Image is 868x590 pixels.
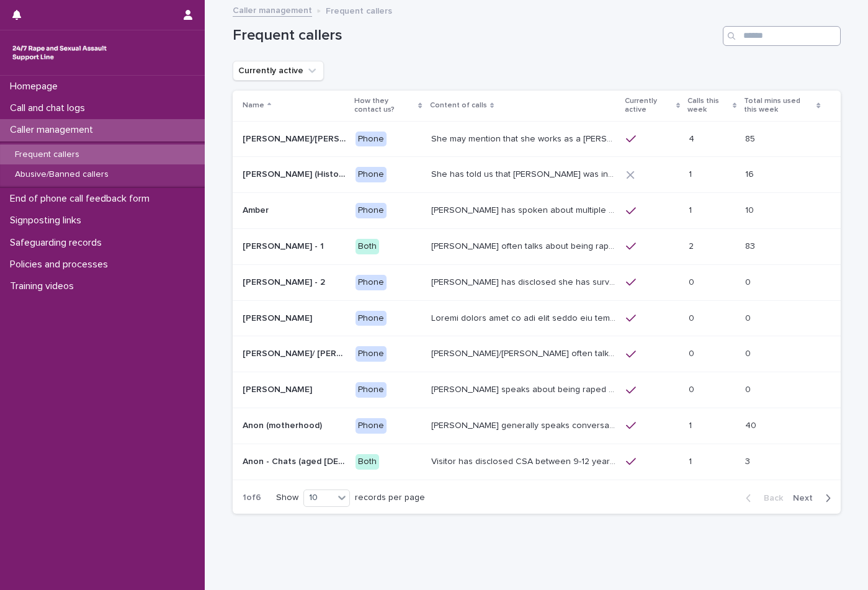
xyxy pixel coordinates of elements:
img: rhQMoQhaT3yELyF149Cw [10,40,109,65]
p: 4 [689,132,697,145]
button: Back [736,493,788,504]
p: Policies and processes [5,259,118,270]
p: 10 [745,203,756,216]
p: [PERSON_NAME] - 1 [243,239,326,252]
div: Phone [356,167,387,182]
tr: [PERSON_NAME] (Historic Plan)[PERSON_NAME] (Historic Plan) PhoneShe has told us that [PERSON_NAME... [233,157,841,193]
p: Anna/Emma often talks about being raped at gunpoint at the age of 13/14 by her ex-partner, aged 1... [431,346,619,359]
p: Caller management [5,124,103,136]
tr: [PERSON_NAME]/[PERSON_NAME] (Anon/'I don't know'/'I can't remember')[PERSON_NAME]/[PERSON_NAME] (... [233,121,841,157]
p: 3 [745,454,753,467]
div: Both [356,239,379,254]
div: Both [356,454,379,470]
p: 0 [689,382,697,395]
div: Phone [356,132,387,147]
p: 0 [689,311,697,324]
div: Phone [356,311,387,326]
tr: [PERSON_NAME] - 2[PERSON_NAME] - 2 Phone[PERSON_NAME] has disclosed she has survived two rapes, o... [233,264,841,300]
p: 1 [689,454,694,467]
p: [PERSON_NAME] - 2 [243,275,328,288]
p: Amy has disclosed she has survived two rapes, one in the UK and the other in Australia in 2013. S... [431,275,619,288]
p: Abbie/Emily (Anon/'I don't know'/'I can't remember') [243,132,349,145]
div: Phone [356,418,387,434]
div: Phone [356,203,387,218]
tr: Anon (motherhood)Anon (motherhood) Phone[PERSON_NAME] generally speaks conversationally about man... [233,408,841,444]
a: Caller management [233,2,312,17]
div: 10 [304,491,334,504]
p: [PERSON_NAME] [243,382,315,395]
p: Homepage [5,81,68,92]
button: Next [788,493,841,504]
p: Frequent callers [5,150,89,160]
p: Safeguarding records [5,237,112,249]
p: Amber [243,203,271,216]
p: Show [276,493,298,503]
div: Phone [356,275,387,290]
span: Next [793,494,820,503]
h1: Frequent callers [233,27,718,45]
p: 1 [689,418,694,431]
p: 1 [689,203,694,216]
p: 0 [745,275,753,288]
p: 0 [745,346,753,359]
p: 1 [689,167,694,180]
p: Caller generally speaks conversationally about many different things in her life and rarely speak... [431,418,619,431]
tr: [PERSON_NAME]/ [PERSON_NAME][PERSON_NAME]/ [PERSON_NAME] Phone[PERSON_NAME]/[PERSON_NAME] often t... [233,336,841,372]
p: Name [243,99,264,112]
tr: Anon - Chats (aged [DEMOGRAPHIC_DATA])Anon - Chats (aged [DEMOGRAPHIC_DATA]) BothVisitor has disc... [233,444,841,480]
input: Search [723,26,841,46]
p: Content of calls [430,99,487,112]
tr: [PERSON_NAME] - 1[PERSON_NAME] - 1 Both[PERSON_NAME] often talks about being raped a night before... [233,228,841,264]
p: How they contact us? [354,94,415,117]
p: Visitor has disclosed CSA between 9-12 years of age involving brother in law who lifted them out ... [431,454,619,467]
button: Currently active [233,61,324,81]
p: Amy often talks about being raped a night before or 2 weeks ago or a month ago. She also makes re... [431,239,619,252]
p: Anon - Chats (aged 16 -17) [243,454,349,467]
p: Frequent callers [326,3,392,17]
p: Total mins used this week [744,94,813,117]
p: [PERSON_NAME] [243,311,315,324]
p: 2 [689,239,696,252]
p: 85 [745,132,758,145]
p: Training videos [5,280,84,292]
p: Currently active [625,94,673,117]
p: Calls this week [687,94,730,117]
p: 0 [745,382,753,395]
p: Andrew shared that he has been raped and beaten by a group of men in or near his home twice withi... [431,311,619,324]
p: [PERSON_NAME] (Historic Plan) [243,167,349,180]
p: End of phone call feedback form [5,193,159,205]
p: 0 [689,346,697,359]
p: records per page [355,493,425,503]
p: She may mention that she works as a Nanny, looking after two children. Abbie / Emily has let us k... [431,132,619,145]
p: Call and chat logs [5,102,95,114]
p: Amber has spoken about multiple experiences of sexual abuse. Amber told us she is now 18 (as of 0... [431,203,619,216]
p: 1 of 6 [233,483,271,513]
p: 40 [745,418,759,431]
tr: [PERSON_NAME][PERSON_NAME] Phone[PERSON_NAME] speaks about being raped and abused by the police a... [233,372,841,408]
p: Anon (motherhood) [243,418,324,431]
p: 83 [745,239,758,252]
p: She has told us that Prince Andrew was involved with her abuse. Men from Hollywood (or 'Hollywood... [431,167,619,180]
tr: AmberAmber Phone[PERSON_NAME] has spoken about multiple experiences of [MEDICAL_DATA]. [PERSON_NA... [233,193,841,229]
tr: [PERSON_NAME][PERSON_NAME] PhoneLoremi dolors amet co adi elit seddo eiu tempor in u labor et dol... [233,300,841,336]
div: Phone [356,382,387,398]
span: Back [756,494,783,503]
p: 0 [689,275,697,288]
div: Phone [356,346,387,362]
p: Signposting links [5,215,91,226]
p: Abusive/Banned callers [5,169,119,180]
p: 16 [745,167,756,180]
p: Caller speaks about being raped and abused by the police and her ex-husband of 20 years. She has ... [431,382,619,395]
p: 0 [745,311,753,324]
p: [PERSON_NAME]/ [PERSON_NAME] [243,346,349,359]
